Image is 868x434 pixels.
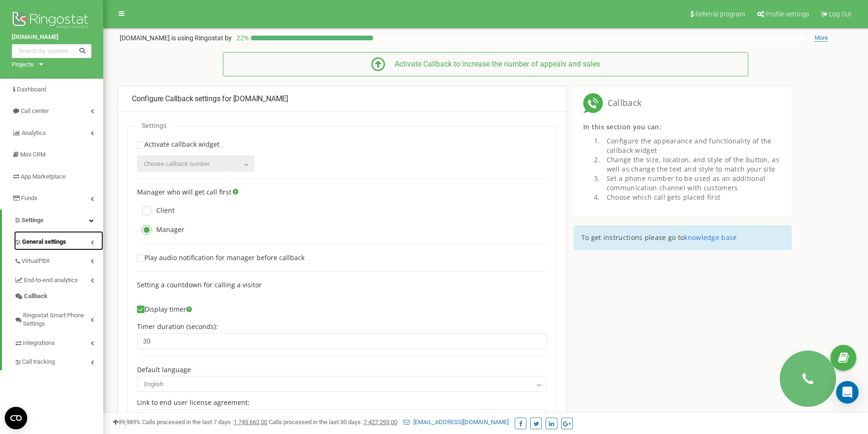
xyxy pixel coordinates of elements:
span: Funds [21,195,38,202]
span: VirtualPBX [22,257,50,266]
label: Display timer [137,306,192,314]
a: knowledge base [684,233,737,242]
label: Manager [137,225,184,235]
a: [DOMAIN_NAME] [12,33,91,42]
span: English [137,376,547,392]
li: Set a phone number to be used as an additional communication channel with customers [602,174,782,193]
p: Settings [142,122,167,130]
label: Play audio notification for manager before callback [137,254,305,262]
span: General settings [22,238,66,247]
div: Activate Callback to increase the number of appeals and sales [385,59,600,70]
span: Calls processed in the last 7 days : [142,419,267,426]
label: Timer duration (seconds): [137,323,218,331]
div: Open Intercom Messenger [836,381,859,404]
span: Log Out [829,10,852,18]
span: Call center [21,107,49,114]
span: Mini CRM [20,151,46,158]
span: More [815,34,828,42]
a: General settings [14,231,103,250]
span: Choose callback number [144,160,210,167]
div: Projects [12,60,34,69]
span: Analytics [22,129,46,136]
a: Call tracking [14,351,103,370]
span: Calls processed in the last 30 days : [269,419,397,426]
label: Link to end user license agreement: [137,399,250,407]
span: App Marketplace [21,173,66,180]
p: To get instructions please go to [581,233,784,242]
div: In this section you can: [583,122,782,136]
a: [EMAIL_ADDRESS][DOMAIN_NAME] [404,419,509,426]
a: VirtualPBX [14,250,103,269]
span: Integrations [23,339,55,348]
span: End-to-end analytics [24,276,78,285]
a: Callback [14,288,103,305]
u: 7 427 293,00 [364,419,397,426]
span: Profile settings [766,10,809,18]
span: Callback [24,292,47,301]
a: End-to-end analytics [14,269,103,289]
span: Callback [603,97,641,109]
input: Insert URL of the document [137,409,547,425]
label: Default language [137,366,191,374]
p: [DOMAIN_NAME] [120,33,232,43]
p: 22 % [232,33,251,43]
span: Referral program [695,10,745,18]
li: Change the size, location, and style of the button, as well as change the text and style to match... [602,155,782,174]
input: Search by number [12,44,91,58]
span: English [140,378,544,391]
img: Ringostat logo [12,9,91,33]
label: Client [137,206,175,216]
label: Setting a countdown for calling a visitor [137,281,262,289]
span: Dashboard [17,86,46,93]
a: Settings [2,210,103,232]
span: Call tracking [22,358,55,367]
label: Activate callback widget [137,141,220,153]
a: Ringostat Smart Phone Settings [14,305,103,332]
u: 1 745 662,00 [234,419,267,426]
span: Settings [22,217,44,224]
span: is using Ringostat by [171,34,232,42]
span: Ringostat Smart Phone Settings [23,311,91,329]
div: Configure Callback settings for [DOMAIN_NAME] [132,94,552,105]
span: 99,989% [113,419,141,426]
input: Timer duration (seconds) [137,333,547,349]
li: Choose which call gets placed first [602,193,782,202]
label: Manager who will get call first [137,188,231,196]
button: Open CMP widget [5,407,27,429]
li: Configure the appearance and functionality of the callback widget [602,136,782,155]
a: Integrations [14,332,103,352]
